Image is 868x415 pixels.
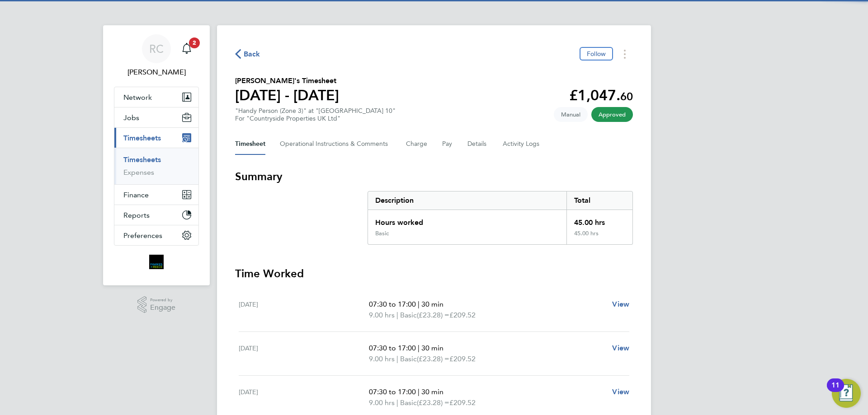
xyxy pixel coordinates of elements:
div: Description [368,191,566,210]
app-decimal: £1,047. [569,87,633,104]
a: Go to home page [114,255,199,269]
span: 9.00 hrs [369,398,395,407]
span: Finance [123,191,149,199]
span: Powered by [150,296,175,304]
button: Timesheets Menu [617,47,633,61]
span: | [418,387,420,396]
span: Timesheets [123,134,161,142]
span: View [612,300,629,308]
button: Back [235,48,260,60]
button: Reports [114,205,198,225]
span: | [396,398,398,407]
div: Basic [375,230,389,237]
span: 07:30 to 17:00 [369,387,416,396]
div: For "Countryside Properties UK Ltd" [235,115,396,122]
a: View [612,299,629,310]
span: Roselyn Coelho [114,67,199,78]
div: [DATE] [239,387,369,408]
h3: Summary [235,169,633,184]
div: Summary [368,191,633,245]
a: View [612,343,629,354]
span: 07:30 to 17:00 [369,300,416,308]
h3: Time Worked [235,266,633,281]
span: | [396,311,398,319]
span: This timesheet has been approved. [591,107,633,122]
span: Preferences [123,231,162,240]
span: Reports [123,211,150,219]
button: Charge [406,133,428,155]
span: 9.00 hrs [369,311,395,319]
a: 2 [178,34,196,63]
button: Network [114,87,198,107]
div: Hours worked [368,210,566,230]
span: Engage [150,304,175,312]
button: Activity Logs [503,133,541,155]
span: 2 [189,37,200,48]
span: View [612,387,629,396]
div: 11 [831,385,840,397]
span: This timesheet was manually created. [554,107,588,122]
h2: [PERSON_NAME]'s Timesheet [235,75,339,86]
h1: [DATE] - [DATE] [235,86,339,104]
button: Jobs [114,107,198,127]
span: | [418,344,420,352]
button: Timesheet [235,133,265,155]
a: Timesheets [123,155,161,164]
button: Open Resource Center, 11 new notifications [832,379,861,408]
button: Preferences [114,225,198,245]
img: bromak-logo-retina.png [149,255,164,269]
span: Follow [587,50,606,58]
button: Pay [442,133,453,155]
div: 45.00 hrs [566,230,632,244]
span: View [612,344,629,352]
span: 30 min [421,387,443,396]
button: Timesheets [114,128,198,148]
a: RC[PERSON_NAME] [114,34,199,78]
span: Basic [400,354,417,364]
span: 30 min [421,344,443,352]
span: (£23.28) = [417,311,449,319]
span: | [418,300,420,308]
a: Powered byEngage [137,296,176,313]
button: Follow [580,47,613,61]
span: (£23.28) = [417,354,449,363]
div: 45.00 hrs [566,210,632,230]
span: 60 [620,90,633,103]
span: (£23.28) = [417,398,449,407]
nav: Main navigation [103,25,210,285]
span: Back [244,49,260,60]
span: Jobs [123,113,139,122]
div: [DATE] [239,343,369,364]
span: Basic [400,310,417,321]
a: View [612,387,629,397]
span: £209.52 [449,311,476,319]
span: | [396,354,398,363]
span: £209.52 [449,398,476,407]
div: [DATE] [239,299,369,321]
span: £209.52 [449,354,476,363]
span: 30 min [421,300,443,308]
div: Timesheets [114,148,198,184]
a: Expenses [123,168,154,177]
button: Finance [114,185,198,205]
span: 07:30 to 17:00 [369,344,416,352]
button: Operational Instructions & Comments [280,133,392,155]
span: RC [149,43,164,55]
span: Basic [400,397,417,408]
div: "Handy Person (Zone 3)" at "[GEOGRAPHIC_DATA] 10" [235,107,396,122]
span: 9.00 hrs [369,354,395,363]
span: Network [123,93,152,102]
div: Total [566,191,632,210]
button: Details [467,133,488,155]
